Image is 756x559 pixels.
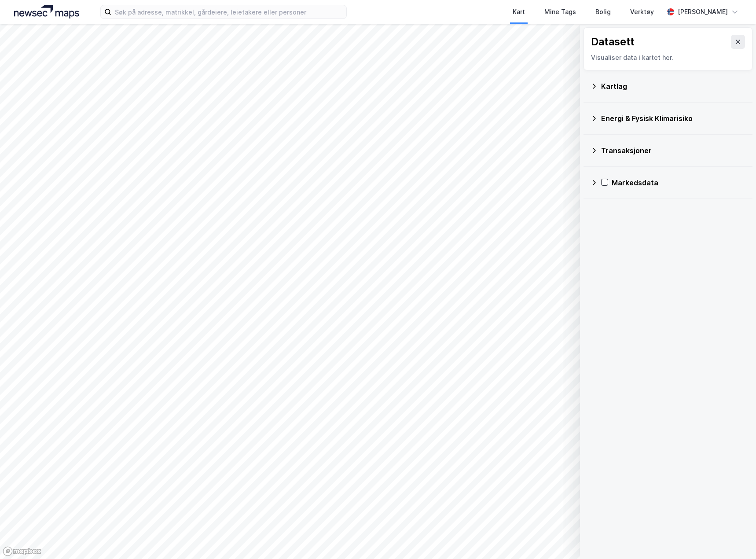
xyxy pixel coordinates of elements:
[513,7,525,17] div: Kart
[111,5,346,18] input: Søk på adresse, matrikkel, gårdeiere, leietakere eller personer
[601,81,745,92] div: Kartlag
[712,517,756,559] div: Kontrollprogram for chat
[3,546,41,556] a: Mapbox homepage
[601,145,745,156] div: Transaksjoner
[678,7,728,17] div: [PERSON_NAME]
[544,7,576,17] div: Mine Tags
[712,517,756,559] iframe: Chat Widget
[14,5,79,18] img: logo.a4113a55bc3d86da70a041830d287a7e.svg
[595,7,611,17] div: Bolig
[601,113,745,124] div: Energi & Fysisk Klimarisiko
[591,52,745,63] div: Visualiser data i kartet her.
[591,35,635,49] div: Datasett
[612,177,745,188] div: Markedsdata
[630,7,654,17] div: Verktøy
